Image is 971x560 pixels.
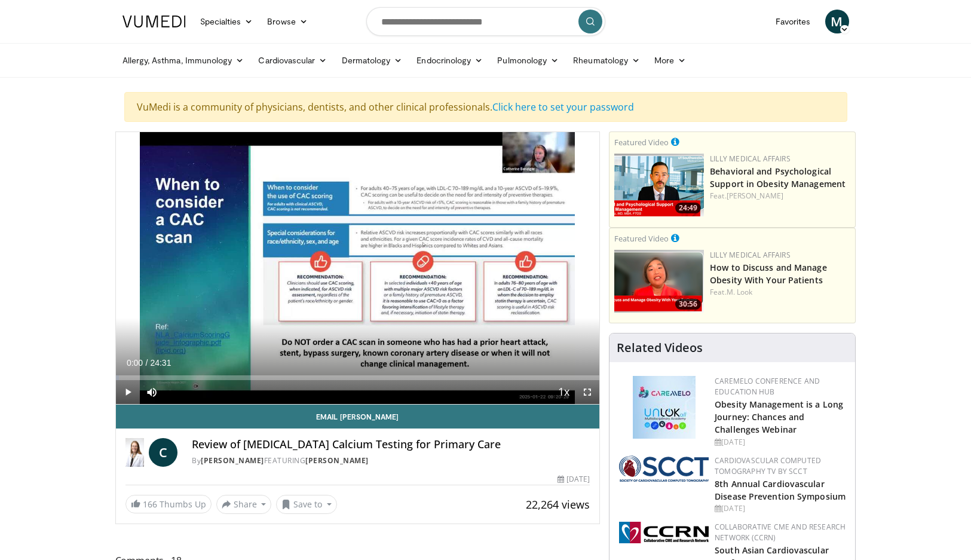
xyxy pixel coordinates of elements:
div: [DATE] [715,503,846,514]
a: [PERSON_NAME] [727,191,783,201]
img: ba3304f6-7838-4e41-9c0f-2e31ebde6754.png.150x105_q85_crop-smart_upscale.png [614,154,704,216]
span: 24:49 [675,203,701,213]
small: Featured Video [614,233,669,244]
a: 24:49 [614,154,704,216]
a: Browse [260,10,315,33]
a: CaReMeLO Conference and Education Hub [715,376,820,397]
span: / [146,358,148,368]
span: 22,264 views [526,497,590,512]
div: Progress Bar [116,375,600,380]
span: 24:31 [150,358,171,368]
img: Dr. Catherine P. Benziger [125,438,145,467]
div: Feat. [710,287,850,298]
a: Email [PERSON_NAME] [116,405,600,429]
a: Collaborative CME and Research Network (CCRN) [715,522,846,543]
a: M [825,10,849,33]
div: [DATE] [715,437,846,448]
a: Lilly Medical Affairs [710,154,791,164]
a: 8th Annual Cardiovascular Disease Prevention Symposium [715,478,846,502]
button: Mute [140,380,164,404]
img: 51a70120-4f25-49cc-93a4-67582377e75f.png.150x105_q85_autocrop_double_scale_upscale_version-0.2.png [619,455,709,482]
a: [PERSON_NAME] [201,455,264,466]
small: Featured Video [614,137,669,148]
div: VuMedi is a community of physicians, dentists, and other clinical professionals. [124,92,847,122]
img: 45df64a9-a6de-482c-8a90-ada250f7980c.png.150x105_q85_autocrop_double_scale_upscale_version-0.2.jpg [633,376,696,439]
button: Share [216,495,272,514]
img: a04ee3ba-8487-4636-b0fb-5e8d268f3737.png.150x105_q85_autocrop_double_scale_upscale_version-0.2.png [619,522,709,543]
h4: Review of [MEDICAL_DATA] Calcium Testing for Primary Care [192,438,590,451]
div: Feat. [710,191,850,201]
a: Obesity Management is a Long Journey: Chances and Challenges Webinar [715,399,843,435]
a: More [647,48,693,72]
a: Allergy, Asthma, Immunology [115,48,252,72]
a: Specialties [193,10,261,33]
a: Favorites [768,10,818,33]
button: Play [116,380,140,404]
input: Search topics, interventions [366,7,605,36]
span: 30:56 [675,299,701,310]
a: How to Discuss and Manage Obesity With Your Patients [710,262,827,286]
a: [PERSON_NAME] [305,455,369,466]
div: By FEATURING [192,455,590,466]
a: Rheumatology [566,48,647,72]
h4: Related Videos [617,341,703,355]
a: Click here to set your password [492,100,634,114]
a: Cardiovascular Computed Tomography TV by SCCT [715,455,821,476]
div: [DATE] [558,474,590,485]
a: Behavioral and Psychological Support in Obesity Management [710,166,846,189]
a: M. Look [727,287,753,297]
a: Lilly Medical Affairs [710,250,791,260]
a: Pulmonology [490,48,566,72]
span: 0:00 [127,358,143,368]
a: 30:56 [614,250,704,313]
button: Playback Rate [552,380,575,404]
img: VuMedi Logo [122,16,186,27]
button: Fullscreen [575,380,599,404]
a: 166 Thumbs Up [125,495,212,513]
video-js: Video Player [116,132,600,405]
a: Endocrinology [409,48,490,72]
img: c98a6a29-1ea0-4bd5-8cf5-4d1e188984a7.png.150x105_q85_crop-smart_upscale.png [614,250,704,313]
a: Cardiovascular [251,48,334,72]
a: C [149,438,177,467]
span: 166 [143,498,157,510]
a: Dermatology [335,48,410,72]
button: Save to [276,495,337,514]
